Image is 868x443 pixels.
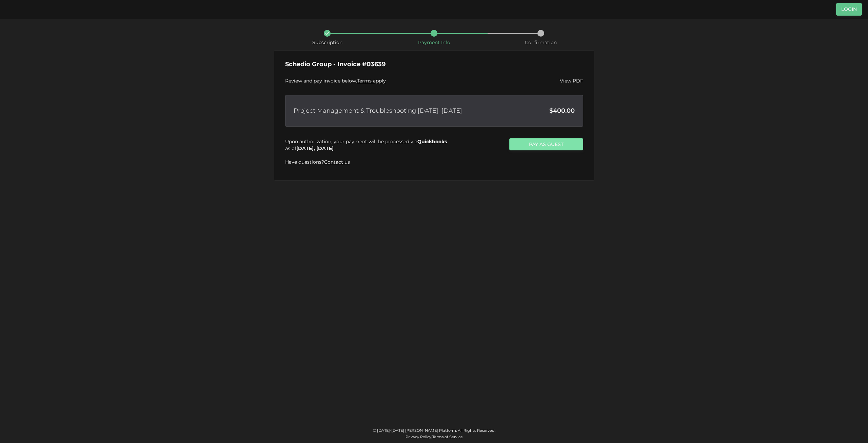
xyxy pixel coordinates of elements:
a: Contact us [324,159,350,165]
a: View PDF [560,77,583,90]
span: Payment Info [418,39,450,45]
b: [DATE], [DATE] [296,145,334,151]
span: Project Management & Troubleshooting [DATE]–[DATE] [294,106,462,115]
a: Pay as Guest [509,138,583,150]
a: Terms apply [357,78,386,84]
a: Login [836,3,862,16]
b: Quickbooks [417,139,447,145]
p: Upon authorization, your payment will be processed via as of . Have questions? [285,138,506,165]
h4: Schedio Group - Invoice #03639 [285,61,583,68]
p: Review and pay invoice below. [285,77,386,84]
a: Subscription [274,30,381,45]
a: Payment Info [381,30,488,45]
span: $400.00 [549,106,575,115]
span: Subscription [312,39,342,45]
